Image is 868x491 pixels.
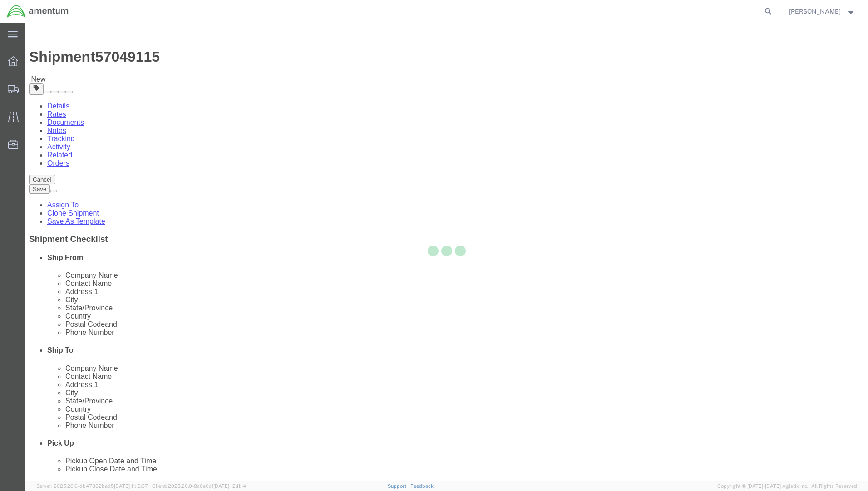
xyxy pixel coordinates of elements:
[36,483,148,489] span: Server: 2025.20.0-db47332bad5
[152,483,246,489] span: Client: 2025.20.0-8c6e0cf
[410,483,434,489] a: Feedback
[388,483,410,489] a: Support
[789,6,856,17] button: [PERSON_NAME]
[114,483,148,489] span: [DATE] 11:13:37
[6,5,69,18] img: logo
[789,6,841,16] span: Quincy Gann
[717,482,857,490] span: Copyright © [DATE]-[DATE] Agistix Inc., All Rights Reserved
[213,483,246,489] span: [DATE] 12:11:14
